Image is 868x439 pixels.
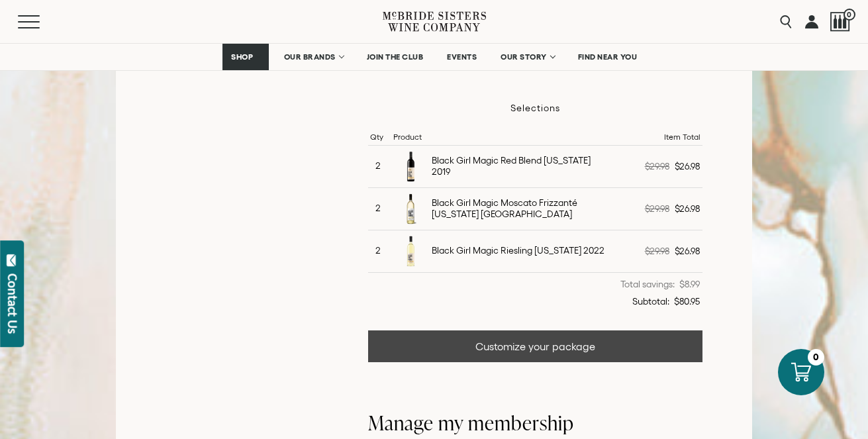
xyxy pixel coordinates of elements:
span: EVENTS [447,52,477,62]
a: JOIN THE CLUB [358,44,432,70]
span: SHOP [231,52,254,62]
a: EVENTS [438,44,485,70]
a: FIND NEAR YOU [569,44,646,70]
a: OUR STORY [492,44,563,70]
button: Mobile Menu Trigger [18,15,66,28]
div: 0 [808,349,824,366]
span: 0 [844,9,855,21]
span: OUR STORY [501,52,547,62]
div: Contact Us [6,273,19,334]
span: FIND NEAR YOU [578,52,638,62]
a: SHOP [222,44,269,70]
span: OUR BRANDS [284,52,336,62]
a: OUR BRANDS [275,44,352,70]
span: JOIN THE CLUB [367,52,424,62]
